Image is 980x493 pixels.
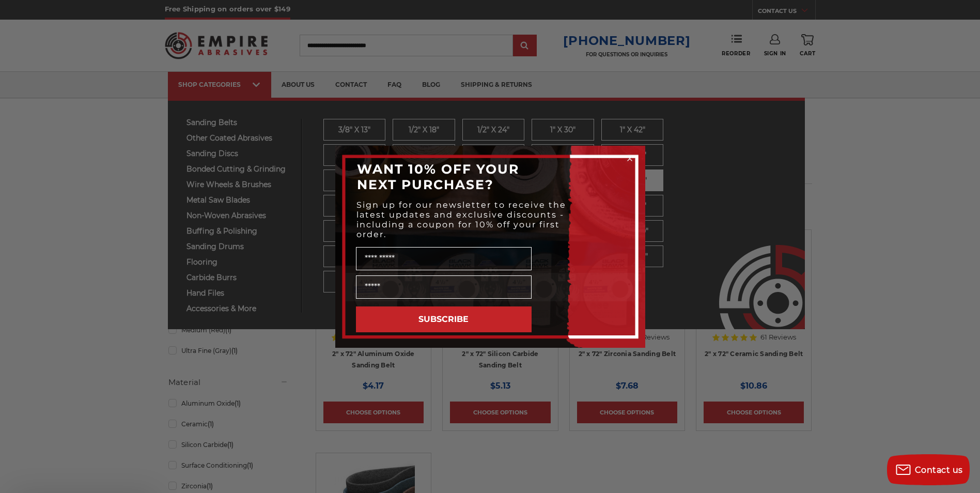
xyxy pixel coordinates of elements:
[356,306,532,332] button: SUBSCRIBE
[887,454,970,485] button: Contact us
[625,153,635,164] button: Close dialog
[357,161,519,192] span: WANT 10% OFF YOUR NEXT PURCHASE?
[915,465,963,475] span: Contact us
[356,200,566,239] span: Sign up for our newsletter to receive the latest updates and exclusive discounts - including a co...
[356,275,532,299] input: Email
